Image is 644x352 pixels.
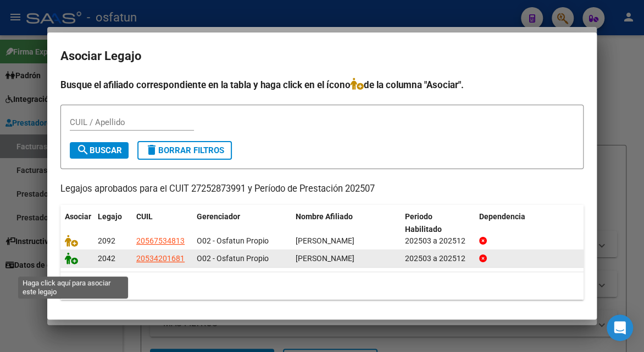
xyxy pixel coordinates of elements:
[136,254,185,263] span: 20534201681
[296,212,353,221] span: Nombre Afiliado
[145,143,158,156] mat-icon: delete
[197,236,269,245] span: O02 - Osfatun Propio
[65,212,91,221] span: Asociar
[479,212,525,221] span: Dependencia
[137,141,232,160] button: Borrar Filtros
[60,272,584,300] div: 2 registros
[607,315,633,341] div: Open Intercom Messenger
[98,236,115,245] span: 2092
[475,205,584,241] datatable-header-cell: Dependencia
[405,252,470,265] div: 202503 a 202512
[405,235,470,247] div: 202503 a 202512
[296,236,354,245] span: FERNANDEZ LEANDRO ANTONIO
[145,145,224,155] span: Borrar Filtros
[60,46,584,67] h2: Asociar Legajo
[60,78,584,92] h4: Busque el afiliado correspondiente en la tabla y haga click en el ícono de la columna "Asociar".
[76,143,90,156] mat-icon: search
[132,205,192,241] datatable-header-cell: CUIL
[296,254,354,263] span: ALMAZAN DYLAN TIZIANO
[60,182,584,196] p: Legajos aprobados para el CUIT 27252873991 y Período de Prestación 202507
[98,254,115,263] span: 2042
[70,142,129,159] button: Buscar
[98,212,122,221] span: Legajo
[405,212,442,234] span: Periodo Habilitado
[93,205,132,241] datatable-header-cell: Legajo
[192,205,291,241] datatable-header-cell: Gerenciador
[197,212,240,221] span: Gerenciador
[136,236,185,245] span: 20567534813
[136,212,153,221] span: CUIL
[76,145,122,155] span: Buscar
[60,205,93,241] datatable-header-cell: Asociar
[197,254,269,263] span: O02 - Osfatun Propio
[291,205,401,241] datatable-header-cell: Nombre Afiliado
[401,205,475,241] datatable-header-cell: Periodo Habilitado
